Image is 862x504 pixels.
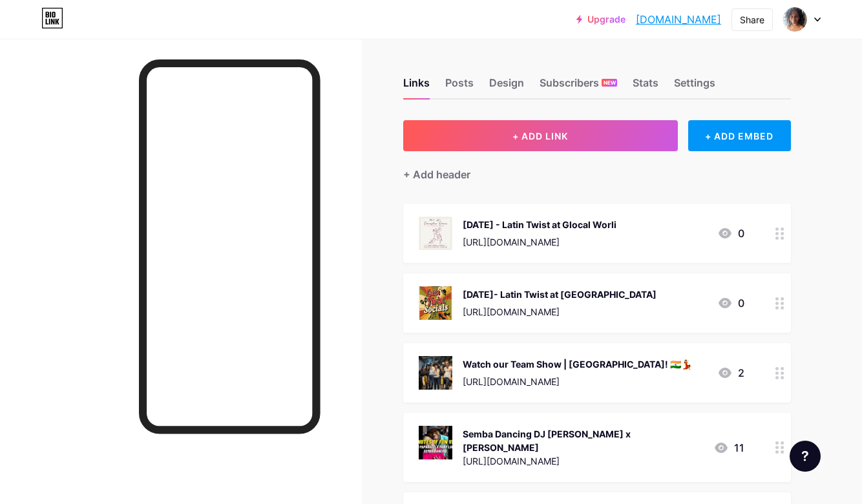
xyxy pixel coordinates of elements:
[403,167,470,182] div: + Add header
[783,7,807,32] img: marylobo
[576,14,625,25] a: Upgrade
[688,120,791,151] div: + ADD EMBED
[740,13,764,26] div: Share
[419,426,452,459] img: Semba Dancing DJ Paparazzi x Mary Lobo
[636,12,721,27] a: [DOMAIN_NAME]
[717,226,744,241] div: 0
[403,120,678,151] button: + ADD LINK
[717,295,744,311] div: 0
[463,235,616,249] div: [URL][DOMAIN_NAME]
[489,75,524,98] div: Design
[463,454,703,468] div: [URL][DOMAIN_NAME]
[540,75,617,98] div: Subscribers
[419,216,452,250] img: Wed 13 Aug - Latin Twist at Glocal Worli
[463,357,692,371] div: Watch our Team Show | [GEOGRAPHIC_DATA]! 🇮🇳💃
[419,356,452,390] img: Watch our Team Show | Latin Twist Mumbai! 🇮🇳💃
[463,427,703,454] div: Semba Dancing DJ [PERSON_NAME] x [PERSON_NAME]
[604,79,616,87] span: NEW
[463,218,616,231] div: [DATE] - Latin Twist at Glocal Worli
[512,131,568,142] span: + ADD LINK
[717,365,744,381] div: 2
[463,305,657,319] div: [URL][DOMAIN_NAME]
[403,75,430,98] div: Links
[463,288,657,301] div: [DATE]- Latin Twist at [GEOGRAPHIC_DATA]
[713,440,744,456] div: 11
[674,75,715,98] div: Settings
[463,375,692,388] div: [URL][DOMAIN_NAME]
[419,286,452,320] img: Wed 20 Aug- Latin Twist at Antisocial Mumbai
[633,75,658,98] div: Stats
[445,75,474,98] div: Posts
